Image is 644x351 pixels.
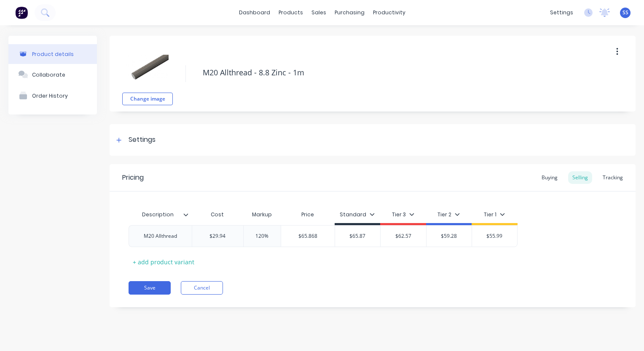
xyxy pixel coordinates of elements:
div: Price [281,206,335,223]
button: Product details [8,44,97,64]
div: Product details [32,51,74,57]
img: file [126,46,169,88]
div: $65.868 [281,226,335,247]
div: Description [129,204,187,225]
button: Collaborate [8,64,97,85]
div: $65.87 [335,226,381,247]
div: + add product variant [129,255,199,269]
div: Tier 3 [392,211,414,218]
img: Factory [15,6,28,19]
div: 120% [241,226,283,247]
div: Tier 2 [437,211,460,218]
div: Order History [32,93,68,99]
div: Tier 1 [484,211,505,218]
a: dashboard [235,6,274,19]
button: Save [129,281,171,295]
button: Change image [122,93,173,105]
div: Pricing [122,173,144,183]
div: purchasing [330,6,369,19]
div: Markup [243,206,281,223]
div: products [274,6,307,19]
div: $55.99 [472,226,517,247]
div: sales [307,6,330,19]
div: $62.57 [381,226,426,247]
div: Standard [340,211,375,218]
div: settings [546,6,577,19]
div: $29.94 [192,226,243,247]
div: Tracking [598,171,627,184]
div: Settings [129,135,156,145]
button: Order History [8,85,97,106]
div: Description [129,206,192,223]
div: Cost [192,206,243,223]
button: Cancel [181,281,223,295]
div: M20 Allthread [137,231,184,242]
textarea: M20 Allthread - 8.8 Zinc - 1m [199,63,599,82]
div: M20 Allthread$29.94120%$65.868$65.87$62.57$59.28$55.99 [129,225,518,247]
div: productivity [369,6,410,19]
div: Collaborate [32,72,65,78]
div: $59.28 [427,226,472,247]
span: SS [623,9,628,16]
div: Buying [537,171,562,184]
div: fileChange image [122,42,173,105]
div: Selling [568,171,592,184]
